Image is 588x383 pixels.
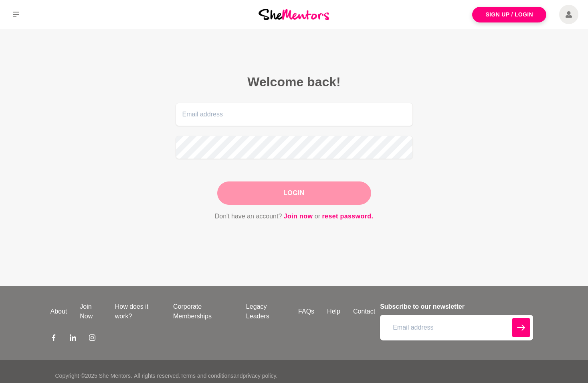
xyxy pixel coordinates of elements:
a: How does it work? [109,302,167,321]
a: Join Now [73,302,108,321]
a: LinkedIn [70,334,76,344]
a: Join now [284,211,313,222]
a: Facebook [51,334,57,344]
p: Don't have an account? or [176,211,413,222]
a: Sign Up / Login [472,7,546,22]
p: All rights reserved. and . [134,372,277,380]
a: privacy policy [243,373,276,379]
h2: Welcome back! [176,74,413,90]
a: Legacy Leaders [240,302,292,321]
input: Email address [380,315,533,340]
a: Terms and conditions [180,373,233,379]
a: Help [321,307,347,316]
a: FAQs [292,307,321,316]
img: She Mentors Logo [259,9,329,20]
a: reset password. [322,211,373,222]
h4: Subscribe to our newsletter [380,302,533,312]
a: Corporate Memberships [167,302,240,321]
a: Instagram [89,334,95,344]
a: About [44,307,74,316]
a: Contact [347,307,382,316]
p: Copyright © 2025 She Mentors . [55,372,132,380]
input: Email address [176,103,413,126]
